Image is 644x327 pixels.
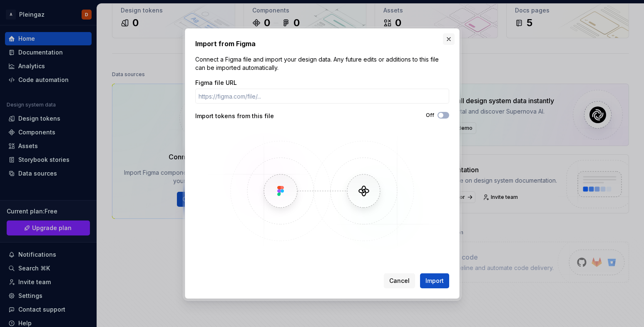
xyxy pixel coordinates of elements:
[425,277,444,285] span: Import
[420,273,449,288] button: Import
[195,39,449,49] h2: Import from Figma
[195,79,237,87] label: Figma file URL
[384,273,415,288] button: Cancel
[195,89,449,104] input: https://figma.com/file/...
[195,112,322,120] div: Import tokens from this file
[426,112,434,119] label: Off
[195,55,449,72] p: Connect a Figma file and import your design data. Any future edits or additions to this file can ...
[389,277,410,285] span: Cancel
